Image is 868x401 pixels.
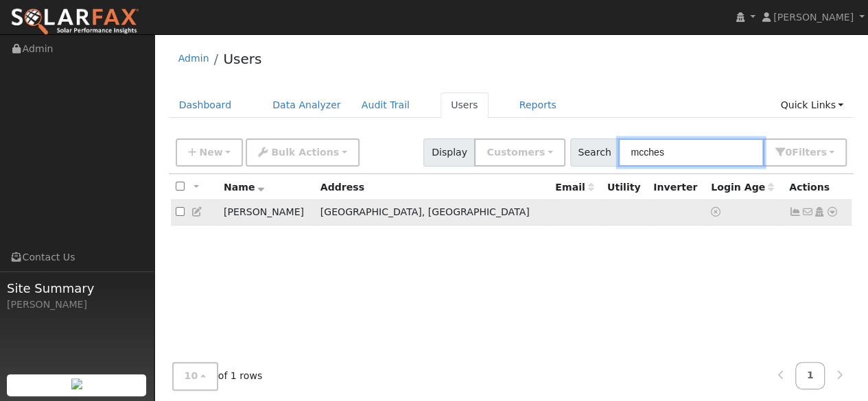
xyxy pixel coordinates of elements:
div: [PERSON_NAME] [7,297,147,312]
a: Audit Trail [351,93,420,118]
button: Customers [474,138,565,167]
img: retrieve [71,378,82,389]
button: 10 [172,363,218,391]
span: Email [555,182,594,193]
span: s [821,147,826,158]
a: Dashboard [169,93,242,118]
a: Data Analyzer [262,93,351,118]
div: Address [320,180,546,195]
span: New [199,147,222,158]
a: No login access [711,206,723,217]
td: [PERSON_NAME] [219,200,316,226]
span: 10 [185,371,198,382]
a: Login As [813,206,825,217]
button: 0Filters [763,138,847,167]
button: Bulk Actions [246,138,359,167]
td: [GEOGRAPHIC_DATA], [GEOGRAPHIC_DATA] [316,200,551,226]
a: Quick Links [770,93,854,118]
input: Search [618,138,764,167]
span: Name [224,182,264,193]
a: Edit User [191,206,204,217]
a: 1 [795,363,825,389]
a: Admin [178,53,209,64]
span: Bulk Actions [271,147,339,158]
a: Other actions [826,205,838,219]
button: New [176,138,244,167]
a: Reports [509,93,567,118]
span: Search [570,138,619,167]
span: Days since last login [711,182,774,193]
span: Filter [792,147,827,158]
div: Inverter [653,180,701,195]
a: Users [223,51,261,67]
i: No email address [801,207,814,217]
span: Display [423,138,475,167]
div: Actions [789,180,847,195]
a: Users [441,93,489,118]
span: of 1 rows [172,363,263,391]
span: Site Summary [7,279,147,297]
img: SolarFax [10,8,139,36]
span: [PERSON_NAME] [773,12,854,23]
div: Utility [607,180,644,195]
a: Not connected [789,206,801,217]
